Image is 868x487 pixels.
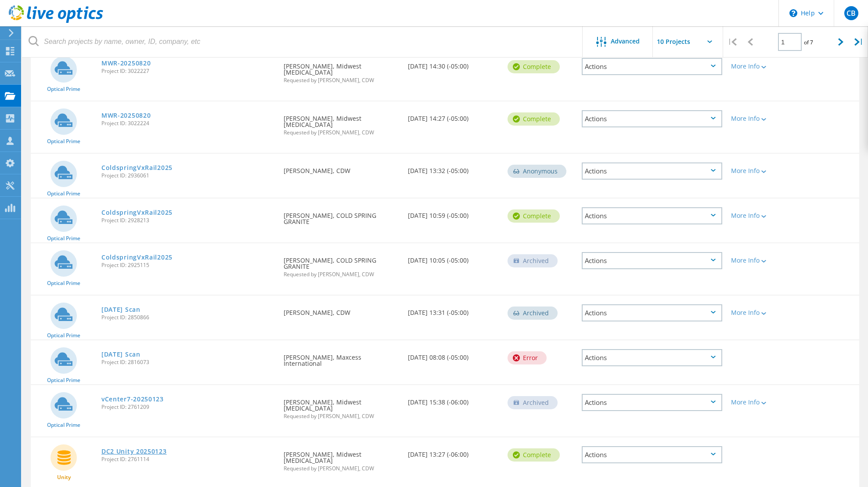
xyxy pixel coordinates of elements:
a: ColdspringVxRail2025 [101,165,173,171]
span: Optical Prime [47,87,80,92]
span: Optical Prime [47,236,80,241]
div: [PERSON_NAME], COLD SPRING GRANITE [279,243,403,286]
div: Actions [582,162,722,180]
span: Project ID: 3022227 [101,69,275,74]
span: Requested by [PERSON_NAME], CDW [284,414,399,419]
div: More Info [731,257,789,263]
span: Optical Prime [47,281,80,286]
div: Archived [508,307,558,320]
a: ColdspringVxRail2025 [101,254,173,260]
div: Complete [508,448,560,462]
div: Actions [582,446,722,463]
span: Project ID: 2928213 [101,218,275,223]
span: Optical Prime [47,422,80,428]
div: More Info [731,115,789,122]
div: More Info [731,213,789,219]
div: More Info [731,310,789,316]
div: [DATE] 08:08 (-05:00) [403,340,503,369]
div: Archived [508,254,558,267]
a: ColdspringVxRail2025 [101,209,173,216]
div: [PERSON_NAME], COLD SPRING GRANITE [279,198,403,234]
span: Optical Prime [47,191,80,196]
div: [DATE] 10:59 (-05:00) [403,198,503,227]
div: Actions [582,207,722,224]
span: Project ID: 3022224 [101,121,275,126]
div: [DATE] 13:32 (-05:00) [403,154,503,183]
a: [DATE] Scan [101,351,140,357]
div: More Info [731,63,789,69]
span: Advanced [611,38,640,44]
div: Actions [582,58,722,75]
div: [PERSON_NAME], Midwest [MEDICAL_DATA] [279,437,403,480]
span: Optical Prime [47,139,80,144]
div: [DATE] 10:05 (-05:00) [403,243,503,272]
div: Actions [582,349,722,366]
div: [PERSON_NAME], Midwest [MEDICAL_DATA] [279,49,403,92]
span: Unity [57,475,71,480]
div: More Info [731,168,789,174]
span: CB [846,10,856,17]
div: [PERSON_NAME], Midwest [MEDICAL_DATA] [279,385,403,428]
div: [PERSON_NAME], Midwest [MEDICAL_DATA] [279,101,403,144]
span: Optical Prime [47,378,80,383]
div: [DATE] 15:38 (-06:00) [403,385,503,414]
span: Project ID: 2850866 [101,315,275,320]
div: Complete [508,60,560,73]
span: Project ID: 2936061 [101,173,275,178]
div: Actions [582,304,722,321]
div: [PERSON_NAME], Maxcess International [279,340,403,375]
div: Complete [508,209,560,223]
span: Requested by [PERSON_NAME], CDW [284,272,399,277]
div: Archived [508,396,558,409]
span: Requested by [PERSON_NAME], CDW [284,130,399,135]
div: Actions [582,252,722,269]
div: | [850,26,868,58]
svg: \n [789,9,797,17]
span: Requested by [PERSON_NAME], CDW [284,78,399,83]
div: Complete [508,112,560,126]
div: Actions [582,110,722,127]
div: [DATE] 13:27 (-06:00) [403,437,503,466]
a: [DATE] Scan [101,307,140,313]
span: of 7 [804,39,813,46]
div: [DATE] 14:30 (-05:00) [403,49,503,78]
div: Error [508,351,547,364]
a: MWR-20250820 [101,112,151,119]
span: Optical Prime [47,333,80,338]
div: [DATE] 14:27 (-05:00) [403,101,503,130]
div: [PERSON_NAME], CDW [279,154,403,183]
div: Anonymous [508,165,566,178]
div: More Info [731,399,789,405]
a: vCenter7-20250123 [101,396,164,402]
div: [DATE] 13:31 (-05:00) [403,296,503,325]
a: Live Optics Dashboard [9,18,103,25]
span: Project ID: 2816073 [101,360,275,365]
input: Search projects by name, owner, ID, company, etc [22,26,583,57]
span: Project ID: 2761209 [101,404,275,410]
span: Project ID: 2925115 [101,263,275,268]
a: MWR-20250820 [101,60,151,66]
div: | [723,26,741,58]
div: Actions [582,394,722,411]
span: Project ID: 2761114 [101,457,275,462]
span: Requested by [PERSON_NAME], CDW [284,466,399,471]
div: [PERSON_NAME], CDW [279,296,403,325]
a: DC2 Unity 20250123 [101,448,167,455]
